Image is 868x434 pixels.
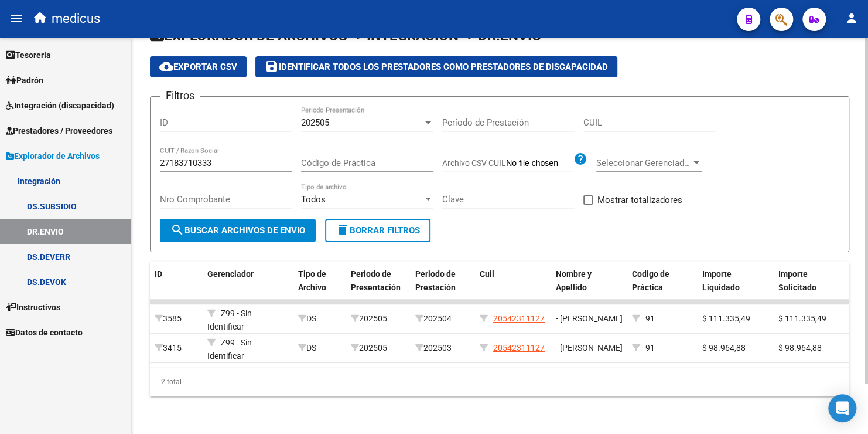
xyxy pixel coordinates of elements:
datatable-header-cell: Cuil [475,262,551,300]
span: Prestadores / Proveedores [6,124,112,137]
datatable-header-cell: Importe Solicitado [774,262,844,300]
datatable-header-cell: Periodo de Presentación [346,262,411,300]
span: Importe Solicitado [778,269,816,292]
span: $ 98.964,88 [702,343,746,352]
span: Cuil [480,269,494,279]
mat-icon: save [265,59,279,73]
span: Padrón [6,74,43,87]
span: Periodo de Presentación [351,269,401,292]
datatable-header-cell: Tipo de Archivo [293,262,346,300]
span: $ 111.335,49 [702,314,750,323]
span: 20542311127 [493,343,545,352]
button: Borrar Filtros [325,219,430,242]
span: Identificar todos los Prestadores como Prestadores de Discapacidad [265,62,608,72]
datatable-header-cell: ID [150,262,203,300]
datatable-header-cell: Nombre y Apellido [551,262,627,300]
span: Tipo de Archivo [298,269,326,292]
span: Z99 - Sin Identificar [207,338,252,361]
span: Explorador de Archivos [6,150,100,162]
span: Mostrar totalizadores [597,193,682,207]
span: medicus [52,6,100,32]
div: DS [298,312,341,325]
datatable-header-cell: Gerenciador [203,262,293,300]
span: Archivo CSV CUIL [442,158,506,168]
span: 91 [645,314,655,323]
div: 202503 [415,341,470,355]
datatable-header-cell: Importe Liquidado [698,262,774,300]
div: Open Intercom Messenger [828,394,856,422]
datatable-header-cell: Codigo de Práctica [627,262,698,300]
div: 202504 [415,312,470,325]
span: Periodo de Prestación [415,269,456,292]
button: Exportar CSV [150,56,247,77]
div: 202505 [351,312,406,325]
span: Datos de contacto [6,326,83,339]
span: Z99 - Sin Identificar [207,308,252,331]
span: - [PERSON_NAME] [556,343,623,352]
span: ID [155,269,162,279]
mat-icon: delete [336,223,350,237]
span: 20542311127 [493,314,545,323]
span: Codigo de Práctica [632,269,669,292]
button: Buscar Archivos de Envio [160,219,316,242]
span: Integración (discapacidad) [6,99,114,112]
span: $ 111.335,49 [778,314,826,323]
span: Exportar CSV [159,62,237,72]
mat-icon: help [573,152,587,166]
span: - [PERSON_NAME] [556,314,623,323]
span: Instructivos [6,301,60,314]
span: Borrar Filtros [336,225,420,236]
mat-icon: search [170,223,184,237]
mat-icon: person [845,11,859,25]
mat-icon: cloud_download [159,59,173,73]
div: 3415 [155,341,198,355]
div: 202505 [351,341,406,355]
span: Tesorería [6,49,51,62]
h3: Filtros [160,87,200,104]
span: Importe Liquidado [702,269,740,292]
span: Gerenciador [207,269,254,279]
div: 2 total [150,367,849,396]
span: Seleccionar Gerenciador [596,158,691,168]
div: DS [298,341,341,355]
span: 202505 [301,117,329,128]
div: 3585 [155,312,198,325]
span: Todos [301,194,326,205]
span: 91 [645,343,655,352]
datatable-header-cell: Periodo de Prestación [411,262,475,300]
mat-icon: menu [9,11,23,25]
span: $ 98.964,88 [778,343,822,352]
input: Archivo CSV CUIL [506,158,573,169]
span: Buscar Archivos de Envio [170,225,305,236]
span: Nombre y Apellido [556,269,592,292]
button: Identificar todos los Prestadores como Prestadores de Discapacidad [255,56,617,77]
